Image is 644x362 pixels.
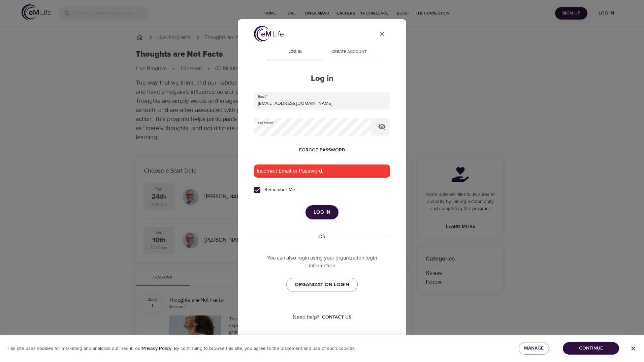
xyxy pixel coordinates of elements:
span: Manage [524,344,544,353]
p: You can also login using your organization login information [254,254,390,270]
a: Contact us [319,314,351,321]
span: Continue [568,344,614,353]
div: Contact us [322,314,351,321]
div: Incorrect Email or Password. [254,164,390,178]
button: Log in [305,205,339,219]
span: Log in [314,208,330,217]
b: Privacy Policy [142,345,171,352]
span: Remember Me [264,186,295,193]
a: ORGANIZATION LOGIN [286,278,358,292]
button: close [374,26,390,42]
span: Create account [326,49,372,56]
div: OR [316,233,328,241]
p: Need help? [293,313,319,321]
h2: Log in [254,74,390,84]
img: logo [254,26,284,42]
div: disabled tabs example [254,44,390,60]
span: ORGANIZATION LOGIN [295,280,349,289]
span: Forgot password [299,146,345,154]
button: Forgot password [296,144,348,156]
span: Log in [272,49,318,56]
